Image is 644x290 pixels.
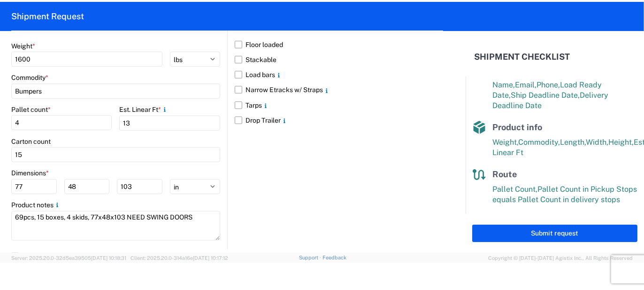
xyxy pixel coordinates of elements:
[322,255,346,260] a: Feedback
[11,137,51,146] label: Carton count
[11,249,443,264] label: Hazmat
[11,105,51,114] label: Pallet count
[492,185,637,204] span: Pallet Count in Pickup Stops equals Pallet Count in delivery stops
[474,51,570,63] h2: Shipment Checklist
[537,80,560,89] span: Phone,
[235,82,443,97] label: Narrow Etracks w/ Straps
[11,73,48,82] label: Commodity
[492,138,518,147] span: Weight,
[586,138,608,147] span: Width,
[518,138,560,147] span: Commodity,
[488,254,633,262] span: Copyright © [DATE]-[DATE] Agistix Inc., All Rights Reserved
[11,179,57,194] input: L
[235,67,443,82] label: Load bars
[117,179,162,194] input: H
[515,80,537,89] span: Email,
[235,37,443,52] label: Floor loaded
[130,255,228,261] span: Client: 2025.20.0-314a16e
[511,91,580,100] span: Ship Deadline Date,
[560,138,586,147] span: Length,
[11,11,84,22] h2: Shipment Request
[11,169,49,177] label: Dimensions
[235,98,443,113] label: Tarps
[119,105,169,114] label: Est. Linear Ft
[492,80,515,89] span: Name,
[608,138,634,147] span: Height,
[235,52,443,67] label: Stackable
[235,113,443,128] label: Drop Trailer
[492,185,537,194] span: Pallet Count,
[91,255,126,261] span: [DATE] 10:18:31
[492,169,517,179] span: Route
[11,42,35,50] label: Weight
[11,201,61,209] label: Product notes
[193,255,228,261] span: [DATE] 10:17:12
[64,179,110,194] input: W
[11,255,126,261] span: Server: 2025.20.0-32d5ea39505
[472,225,637,242] button: Submit request
[492,122,542,132] span: Product info
[299,255,322,260] a: Support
